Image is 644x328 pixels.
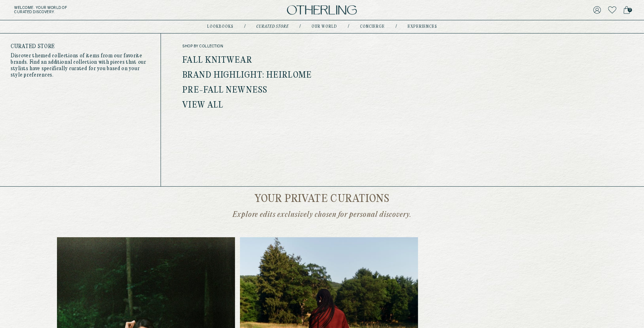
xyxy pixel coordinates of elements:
a: Fall Knitwear [182,56,252,65]
a: lookbooks [207,25,234,28]
h5: Welcome . Your world of curated discovery. [14,6,199,14]
div: / [299,24,301,30]
a: concierge [360,25,385,28]
div: / [348,24,349,30]
a: 0 [623,5,630,15]
a: Curated store [256,25,289,28]
div: / [244,24,246,30]
a: experiences [408,25,437,28]
h4: Curated store [11,44,150,49]
div: / [396,24,397,30]
span: shop by collection [182,44,333,48]
h2: Your private curations [183,194,461,205]
a: Brand Highlight: Heirlome [182,71,312,80]
a: Pre-Fall Newness [182,86,267,95]
img: logo [287,5,357,15]
a: Our world [311,25,337,28]
span: 0 [628,8,632,12]
p: Discover themed collections of items from our favorite brands. Find an additional collection with... [11,53,150,78]
a: View all [182,101,223,110]
p: Explore edits exclusively chosen for personal discovery. [183,210,461,219]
